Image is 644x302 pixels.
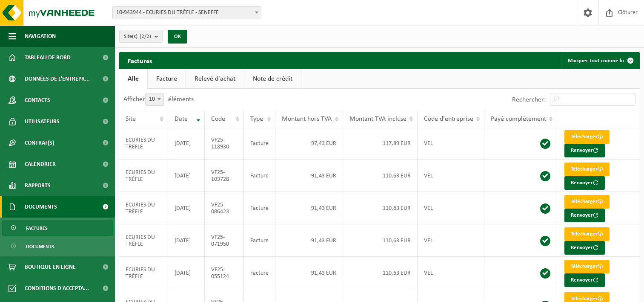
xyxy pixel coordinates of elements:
span: Documents [26,238,54,255]
td: 110,63 EUR [343,192,418,224]
td: 117,89 EUR [343,127,418,160]
a: Facture [148,69,186,89]
td: 91,43 EUR [275,160,343,192]
h2: Factures [119,52,160,69]
a: Télécharger [564,130,610,144]
a: Télécharger [564,260,610,273]
button: Renvoyer [564,209,605,222]
span: 10 [146,93,163,105]
td: VF25-071950 [205,224,244,257]
button: Renvoyer [564,176,605,190]
a: Relevé d'achat [186,69,244,89]
td: ECURIES DU TRÈFLE [119,160,168,192]
span: Factures [26,220,48,236]
span: Code d'entreprise [424,116,473,122]
td: 110,63 EUR [343,224,418,257]
a: Télécharger [564,195,610,209]
td: VF25-086423 [205,192,244,224]
span: Montant hors TVA [282,116,332,122]
span: Contacts [25,90,50,111]
button: Site(s)(2/2) [119,30,163,43]
span: Conditions d'accepta... [25,278,89,299]
span: Boutique en ligne [25,256,76,278]
td: [DATE] [168,224,205,257]
td: ECURIES DU TRÈFLE [119,127,168,160]
span: Tableau de bord [25,47,71,68]
a: Télécharger [564,163,610,176]
td: VF25-055124 [205,257,244,289]
a: Factures [2,220,113,236]
td: [DATE] [168,192,205,224]
span: 10 [145,93,164,106]
span: Date [175,116,188,122]
button: Marquer tout comme lu [561,52,639,69]
span: Données de l'entrepr... [25,68,90,90]
span: Utilisateurs [25,111,60,132]
td: 91,43 EUR [275,224,343,257]
td: VF25-118930 [205,127,244,160]
span: 10-943944 - ECURIES DU TRÈFLE - SENEFFE [112,6,261,19]
td: Facture [244,192,275,224]
td: VEL [418,224,484,257]
a: Télécharger [564,227,610,241]
button: Renvoyer [564,241,605,255]
a: Note de crédit [244,69,301,89]
span: Site(s) [124,30,151,43]
button: Renvoyer [564,273,605,287]
td: ECURIES DU TRÈFLE [119,257,168,289]
span: Type [250,116,263,122]
button: Renvoyer [564,144,605,157]
td: ECURIES DU TRÈFLE [119,224,168,257]
label: Rechercher: [512,96,546,103]
span: Rapports [25,175,51,196]
td: Facture [244,224,275,257]
td: VEL [418,192,484,224]
span: Montant TVA incluse [349,116,406,122]
td: [DATE] [168,160,205,192]
td: VEL [418,160,484,192]
a: Documents [2,238,113,254]
td: Facture [244,257,275,289]
label: Afficher éléments [123,96,194,103]
span: Payé complètement [491,116,546,122]
button: OK [168,30,187,44]
td: [DATE] [168,127,205,160]
a: Alle [119,69,147,89]
td: Facture [244,160,275,192]
td: 110,63 EUR [343,160,418,192]
span: Documents [25,196,57,218]
span: Contrat(s) [25,132,54,154]
td: VEL [418,257,484,289]
td: [DATE] [168,257,205,289]
count: (2/2) [140,34,151,39]
td: VF25-103728 [205,160,244,192]
span: 10-943944 - ECURIES DU TRÈFLE - SENEFFE [113,7,261,19]
td: 97,43 EUR [275,127,343,160]
td: 110,63 EUR [343,257,418,289]
span: Site [126,116,136,122]
span: Navigation [25,26,56,47]
td: ECURIES DU TRÈFLE [119,192,168,224]
span: Code [211,116,225,122]
td: Facture [244,127,275,160]
td: 91,43 EUR [275,257,343,289]
span: Calendrier [25,154,56,175]
td: 91,43 EUR [275,192,343,224]
td: VEL [418,127,484,160]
